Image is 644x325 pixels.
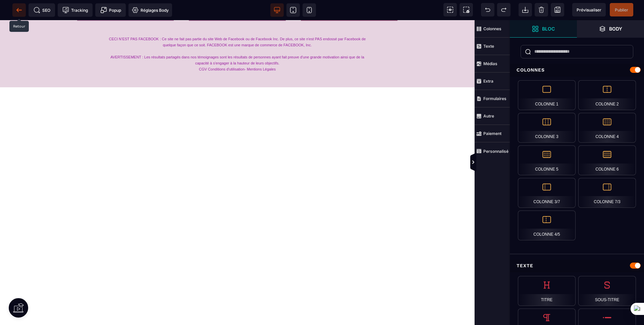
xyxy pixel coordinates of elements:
span: SEO [34,7,50,13]
div: Sous-titre [578,276,636,306]
strong: Extra [483,79,493,84]
div: Titre [518,276,576,306]
span: Ouvrir les calques [577,20,644,38]
span: Publier [615,7,628,12]
strong: Personnalisé [483,149,508,154]
strong: Médias [483,61,497,66]
span: Rétablir [497,3,511,16]
span: Nettoyage [535,3,548,16]
span: Formulaires [475,90,510,107]
span: Voir mobile [303,3,316,17]
span: Capture d'écran [460,3,473,16]
strong: Paiement [483,131,501,136]
span: Médias [475,55,510,73]
div: Colonne 4 [578,113,636,143]
strong: Texte [483,44,494,49]
span: Autre [475,107,510,125]
div: Colonne 4/5 [518,211,576,240]
span: Prévisualiser [577,7,601,12]
strong: Bloc [542,26,555,31]
span: Ouvrir les blocs [510,20,577,38]
span: Importer [519,3,532,16]
span: Afficher les vues [510,152,517,173]
strong: Autre [483,113,494,119]
span: Paiement [475,125,510,142]
text: CECI N’EST PAS FACEBOOK : Ce site ne fait pas partie du site Web de Facebook ou de Facebook Inc. ... [106,14,369,54]
span: Code de suivi [58,3,93,17]
strong: Formulaires [483,96,506,101]
div: Colonnes [510,64,644,76]
span: Voir tablette [286,3,300,17]
span: Enregistrer le contenu [610,3,633,16]
strong: Colonnes [483,26,501,31]
span: Personnalisé [475,142,510,160]
div: Colonne 3/7 [518,178,576,208]
strong: Body [609,26,622,31]
div: Colonne 2 [578,80,636,110]
span: Tracking [62,7,88,13]
span: Colonnes [475,20,510,38]
span: Popup [100,7,121,13]
div: Colonne 7/3 [578,178,636,208]
span: Créer une alerte modale [95,3,126,17]
span: Favicon [128,3,172,17]
div: Colonne 6 [578,145,636,175]
span: Réglages Body [132,7,169,13]
span: Voir bureau [270,3,284,17]
span: Métadata SEO [29,3,55,17]
span: Enregistrer [551,3,564,16]
a: CGV Conditions d'utilisation [199,47,245,51]
span: Extra [475,73,510,90]
div: Colonne 3 [518,113,576,143]
div: Colonne 5 [518,145,576,175]
span: Texte [475,38,510,55]
div: Colonne 1 [518,80,576,110]
span: Voir les composants [443,3,457,16]
div: Texte [510,260,644,272]
span: Défaire [481,3,494,16]
span: Retour [12,3,26,17]
span: Aperçu [572,3,606,16]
